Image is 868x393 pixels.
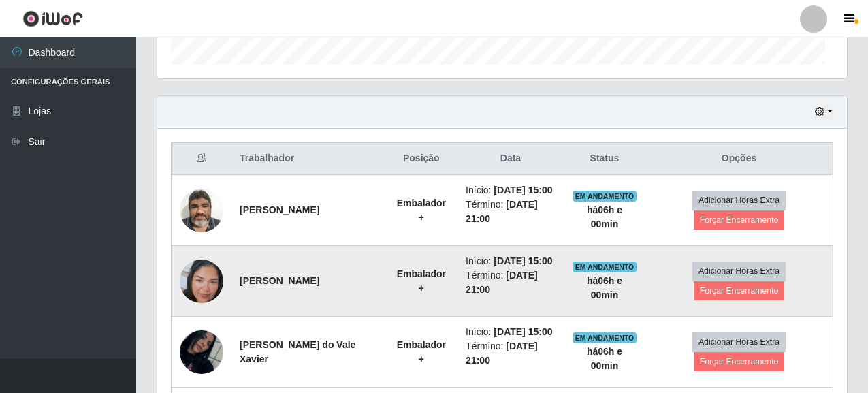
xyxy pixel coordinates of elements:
[457,143,564,175] th: Data
[466,183,556,198] li: Início:
[694,352,785,371] button: Forçar Encerramento
[240,204,319,215] strong: [PERSON_NAME]
[180,313,223,391] img: 1753031144832.jpeg
[240,339,355,364] strong: [PERSON_NAME] do Vale Xavier
[694,210,785,230] button: Forçar Encerramento
[466,325,556,339] li: Início:
[466,254,556,268] li: Início:
[231,143,385,175] th: Trabalhador
[180,242,223,320] img: 1755394195779.jpeg
[494,255,552,266] time: [DATE] 15:00
[494,185,552,195] time: [DATE] 15:00
[564,143,645,175] th: Status
[240,275,319,286] strong: [PERSON_NAME]
[397,339,446,364] strong: Embalador +
[466,268,556,297] li: Término:
[587,204,622,230] strong: há 06 h e 00 min
[692,262,786,281] button: Adicionar Horas Extra
[397,268,446,294] strong: Embalador +
[385,143,458,175] th: Posição
[573,262,637,272] span: EM ANDAMENTO
[587,346,622,371] strong: há 06 h e 00 min
[692,191,786,210] button: Adicionar Horas Extra
[397,198,446,223] strong: Embalador +
[22,10,83,27] img: CoreUI Logo
[180,181,223,239] img: 1625107347864.jpeg
[466,339,556,368] li: Término:
[573,191,637,202] span: EM ANDAMENTO
[694,281,785,300] button: Forçar Encerramento
[587,275,622,300] strong: há 06 h e 00 min
[645,143,833,175] th: Opções
[466,198,556,226] li: Término:
[573,332,637,343] span: EM ANDAMENTO
[692,332,786,351] button: Adicionar Horas Extra
[494,326,552,337] time: [DATE] 15:00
